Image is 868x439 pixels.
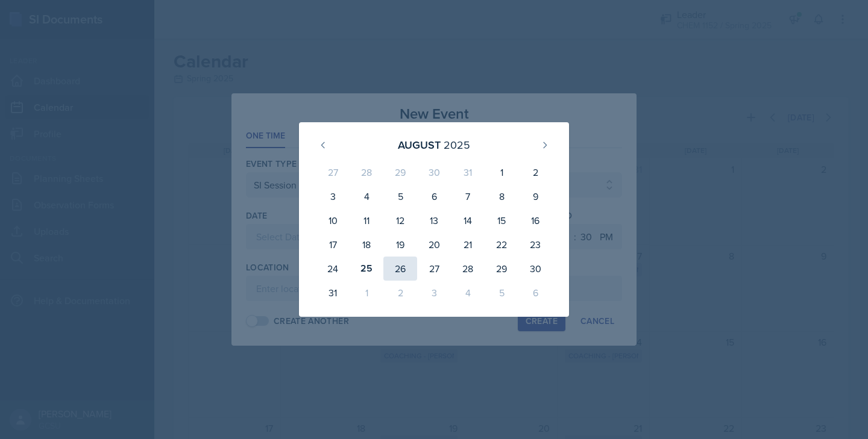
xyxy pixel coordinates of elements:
[485,257,518,281] div: 29
[316,160,350,184] div: 27
[451,257,485,281] div: 28
[451,208,485,232] div: 14
[518,257,552,281] div: 30
[383,160,417,184] div: 29
[518,232,552,257] div: 23
[485,232,518,257] div: 22
[350,281,383,305] div: 1
[350,184,383,208] div: 4
[485,208,518,232] div: 15
[444,137,470,153] div: 2025
[417,232,451,257] div: 20
[518,281,552,305] div: 6
[485,184,518,208] div: 8
[350,208,383,232] div: 11
[451,281,485,305] div: 4
[451,160,485,184] div: 31
[383,257,417,281] div: 26
[518,208,552,232] div: 16
[518,184,552,208] div: 9
[350,232,383,257] div: 18
[417,160,451,184] div: 30
[398,137,441,153] div: August
[383,281,417,305] div: 2
[417,184,451,208] div: 6
[417,208,451,232] div: 13
[316,232,350,257] div: 17
[451,184,485,208] div: 7
[417,281,451,305] div: 3
[417,257,451,281] div: 27
[316,257,350,281] div: 24
[316,208,350,232] div: 10
[350,160,383,184] div: 28
[518,160,552,184] div: 2
[451,232,485,257] div: 21
[383,184,417,208] div: 5
[485,281,518,305] div: 5
[383,232,417,257] div: 19
[485,160,518,184] div: 1
[316,281,350,305] div: 31
[383,208,417,232] div: 12
[350,257,383,281] div: 25
[316,184,350,208] div: 3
